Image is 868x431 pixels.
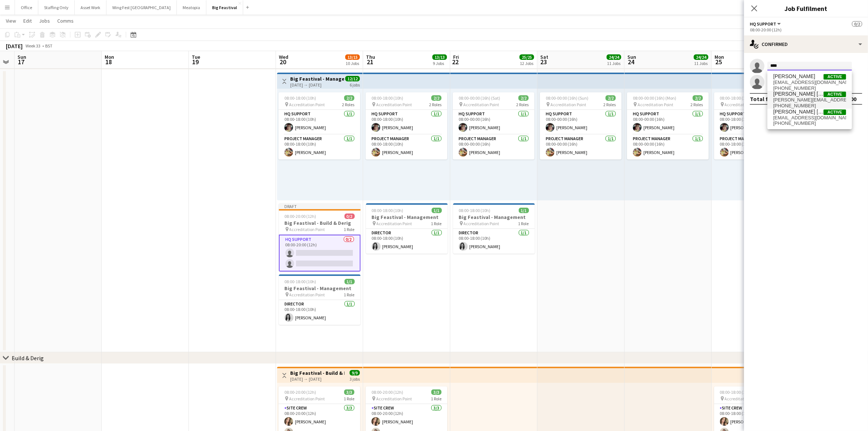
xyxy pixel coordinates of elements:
[773,103,846,109] span: +447860251956
[345,279,355,284] span: 1/1
[773,91,824,97] span: Connor Bowen
[520,61,534,66] div: 12 Jobs
[518,221,529,226] span: 1 Role
[431,221,442,226] span: 1 Role
[284,389,316,395] span: 08:00-20:00 (12h)
[342,102,354,107] span: 2 Roles
[376,102,412,107] span: Accreditation Point
[17,54,26,60] span: Sun
[279,203,361,209] div: Draft
[39,18,50,24] span: Jobs
[463,102,499,107] span: Accreditation Point
[38,0,75,15] button: Staffing Only
[12,354,44,362] div: Build & Derig
[773,85,846,91] span: +447927701558
[744,4,868,13] h3: Job Fulfilment
[750,21,782,27] button: HQ Support
[432,54,447,60] span: 13/13
[452,58,459,66] span: 22
[459,208,491,213] span: 08:00-18:00 (10h)
[690,102,703,107] span: 2 Roles
[539,58,548,66] span: 23
[344,389,354,395] span: 3/3
[773,109,824,115] span: Connor Southall
[279,300,361,325] app-card-role: Director1/108:00-18:00 (10h)[PERSON_NAME]
[3,16,19,26] a: View
[720,95,752,101] span: 08:00-18:00 (10h)
[518,95,529,101] span: 2/2
[371,95,403,101] span: 08:00-18:00 (10h)
[627,92,709,159] app-job-card: 08:00-00:00 (16h) (Mon)2/2 Accreditation Point2 RolesHQ Support1/108:00-00:00 (16h)[PERSON_NAME]P...
[350,376,360,382] div: 3 jobs
[824,92,846,97] span: Active
[45,43,52,49] div: BST
[279,135,360,159] app-card-role: Project Manager1/108:00-18:00 (10h)[PERSON_NAME]
[104,58,114,66] span: 18
[279,92,360,159] app-job-card: 08:00-18:00 (10h)2/2 Accreditation Point2 RolesHQ Support1/108:00-18:00 (10h)[PERSON_NAME]Project...
[345,54,360,60] span: 13/15
[6,42,23,50] div: [DATE]
[377,221,412,226] span: Accreditation Point
[714,92,796,159] app-job-card: 08:00-18:00 (10h)2/2 Accreditation Point2 RolesHQ Support1/108:00-18:00 (10h)[PERSON_NAME]Project...
[453,135,534,159] app-card-role: Project Manager1/108:00-00:00 (16h)[PERSON_NAME]
[366,92,447,159] app-job-card: 08:00-18:00 (10h)2/2 Accreditation Point2 RolesHQ Support1/108:00-18:00 (10h)[PERSON_NAME]Project...
[376,396,412,401] span: Accreditation Point
[289,396,325,401] span: Accreditation Point
[24,43,42,49] span: Week 33
[54,16,77,26] a: Comms
[720,389,752,395] span: 08:00-18:00 (10h)
[540,54,548,60] span: Sat
[290,370,345,376] h3: Big Feastival - Build & Derig
[206,0,243,15] button: Big Feastival
[715,54,724,60] span: Mon
[725,102,760,107] span: Accreditation Point
[626,58,636,66] span: 24
[693,95,703,101] span: 2/2
[633,95,676,101] span: 08:00-00:00 (16h) (Mon)
[345,76,360,81] span: 12/12
[725,396,760,401] span: Accreditation Point
[350,81,360,88] div: 6 jobs
[694,61,708,66] div: 11 Jobs
[744,35,868,53] div: Confirmed
[516,102,529,107] span: 2 Roles
[540,135,622,159] app-card-role: Project Manager1/108:00-00:00 (16h)[PERSON_NAME]
[57,18,74,24] span: Comms
[372,208,404,213] span: 08:00-18:00 (10h)
[773,120,846,126] span: +447453230169
[16,58,26,66] span: 17
[453,110,534,135] app-card-role: HQ Support1/108:00-00:00 (16h)[PERSON_NAME]
[344,292,355,297] span: 1 Role
[284,95,316,101] span: 08:00-18:00 (10h)
[279,203,361,272] div: Draft08:00-20:00 (12h)0/2Big Feastival - Build & Derig Accreditation Point1 RoleHQ Support0/208:0...
[431,389,441,395] span: 3/3
[346,61,359,66] div: 10 Jobs
[75,0,106,15] button: Asset Work
[694,54,708,60] span: 24/24
[453,54,459,60] span: Fri
[20,16,35,26] a: Edit
[453,214,535,220] h3: Big Feastival - Management
[453,92,534,159] app-job-card: 08:00-00:00 (16h) (Sat)2/2 Accreditation Point2 RolesHQ Support1/108:00-00:00 (16h)[PERSON_NAME]P...
[431,95,441,101] span: 2/2
[824,109,846,115] span: Active
[453,203,535,254] div: 08:00-18:00 (10h)1/1Big Feastival - Management Accreditation Point1 RoleDirector1/108:00-18:00 (1...
[433,61,447,66] div: 9 Jobs
[453,229,535,254] app-card-role: Director1/108:00-18:00 (10h)[PERSON_NAME]
[773,97,846,103] span: connor.bowen@gorilla-events.co.uk
[285,279,316,284] span: 08:00-18:00 (10h)
[366,214,448,220] h3: Big Feastival - Management
[714,135,796,159] app-card-role: Project Manager1/108:00-18:00 (10h)[PERSON_NAME]
[279,285,361,292] h3: Big Feastival - Management
[279,220,361,226] h3: Big Feastival - Build & Derig
[773,80,846,85] span: cbinding05@gmail.com
[607,54,621,60] span: 24/24
[177,0,206,15] button: Meatopia
[750,21,776,27] span: HQ Support
[366,135,447,159] app-card-role: Project Manager1/108:00-18:00 (10h)[PERSON_NAME]
[285,213,316,219] span: 08:00-20:00 (12h)
[627,135,709,159] app-card-role: Project Manager1/108:00-00:00 (16h)[PERSON_NAME]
